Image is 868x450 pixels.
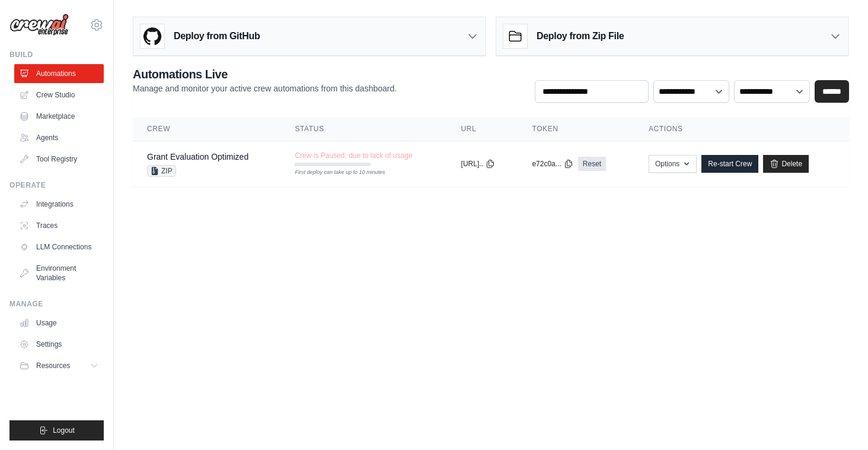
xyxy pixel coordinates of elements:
[9,420,104,441] button: Logout
[53,426,75,435] span: Logout
[14,150,104,169] a: Tool Registry
[9,299,104,309] div: Manage
[14,85,104,104] a: Crew Studio
[9,14,69,36] img: Logo
[14,107,104,126] a: Marketplace
[9,50,104,59] div: Build
[14,313,104,332] a: Usage
[14,259,104,287] a: Environment Variables
[14,64,104,83] a: Automations
[9,180,104,190] div: Operate
[14,356,104,375] button: Resources
[14,335,104,354] a: Settings
[14,216,104,235] a: Traces
[14,195,104,214] a: Integrations
[14,128,104,147] a: Agents
[36,361,70,370] span: Resources
[14,237,104,256] a: LLM Connections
